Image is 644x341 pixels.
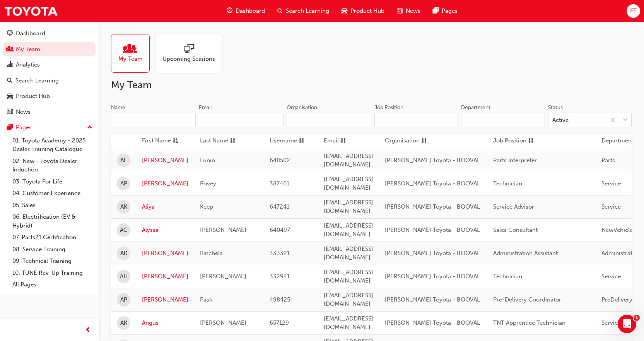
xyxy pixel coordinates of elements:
[227,6,232,16] span: guage-icon
[299,136,304,146] span: sorting-icon
[270,250,290,257] span: 333321
[442,7,458,15] span: Pages
[9,155,96,176] a: 02. New - Toyota Dealer Induction
[324,292,373,308] span: [EMAIL_ADDRESS][DOMAIN_NAME]
[493,319,565,326] span: TNT Apprentice Technician
[142,179,188,188] a: [PERSON_NAME]
[634,315,640,321] span: 1
[200,157,215,164] span: Lunin
[601,180,621,187] span: Service
[374,113,458,127] input: Job Position
[3,89,96,103] a: Product Hub
[3,25,96,120] button: DashboardMy TeamAnalyticsSearch LearningProduct HubNews
[230,136,236,146] span: sorting-icon
[601,136,634,146] span: Department
[9,135,96,155] a: 01. Toyota Academy - 2025 Dealer Training Catalogue
[461,104,490,111] div: Department
[120,249,127,258] span: AK
[270,296,290,303] span: 498425
[270,319,289,326] span: 657129
[9,231,96,243] a: 07. Parts21 Certification
[601,157,615,164] span: Parts
[120,202,127,211] span: AK
[120,272,128,281] span: AH
[493,136,536,146] button: Job Positionsorting-icon
[385,180,480,187] span: [PERSON_NAME] Toyota - BOOVAL
[270,226,290,233] span: 640497
[391,3,427,19] a: news-iconNews
[120,156,127,165] span: AL
[200,250,223,257] span: Kinchela
[350,7,384,15] span: Product Hub
[340,136,346,146] span: sorting-icon
[173,136,178,146] span: asc-icon
[142,136,171,146] span: First Name
[16,29,45,38] div: Dashboard
[385,319,480,326] span: [PERSON_NAME] Toyota - BOOVAL
[142,295,188,304] a: [PERSON_NAME]
[493,273,522,280] span: Technician
[623,115,628,125] span: down-icon
[85,326,91,335] span: prev-icon
[111,79,632,91] h2: My Team
[270,157,290,164] span: 648502
[16,92,50,101] div: Product Hub
[3,58,96,72] a: Analytics
[335,3,391,19] a: car-iconProduct Hub
[493,203,534,210] span: Service Advisor
[200,136,228,146] span: Last Name
[142,226,188,235] a: Alyssa
[406,7,420,15] span: News
[142,136,184,146] button: First Nameasc-icon
[270,273,290,280] span: 332941
[111,113,196,127] input: Name
[3,26,96,41] a: Dashboard
[461,113,545,127] input: Department
[9,255,96,267] a: 09. Technical Training
[7,46,13,53] span: people-icon
[618,315,636,333] iframe: Intercom live chat
[601,319,621,326] span: Service
[16,123,32,132] div: Pages
[3,105,96,119] a: News
[324,245,373,261] span: [EMAIL_ADDRESS][DOMAIN_NAME]
[111,104,125,111] div: Name
[324,315,373,331] span: [EMAIL_ADDRESS][DOMAIN_NAME]
[493,226,538,233] span: Sales Consultant
[433,6,439,16] span: pages-icon
[16,60,40,69] div: Analytics
[277,6,283,16] span: search-icon
[9,176,96,188] a: 03. Toyota For Life
[385,296,480,303] span: [PERSON_NAME] Toyota - BOOVAL
[7,62,13,69] span: chart-icon
[120,319,127,327] span: AK
[3,120,96,135] button: Pages
[385,203,480,210] span: [PERSON_NAME] Toyota - BOOVAL
[4,2,58,20] a: Trak
[142,319,188,327] a: Angus
[9,279,96,291] a: All Pages
[142,249,188,258] a: [PERSON_NAME]
[200,226,246,233] span: [PERSON_NAME]
[270,136,312,146] button: Usernamesorting-icon
[7,109,13,116] span: news-icon
[87,123,92,133] span: up-icon
[156,34,228,73] a: Upcoming Sessions
[601,296,632,303] span: PreDelivery
[200,319,246,326] span: [PERSON_NAME]
[3,42,96,57] a: My Team
[421,136,427,146] span: sorting-icon
[324,153,373,168] span: [EMAIL_ADDRESS][DOMAIN_NAME]
[118,55,143,63] span: My Team
[200,273,246,280] span: [PERSON_NAME]
[324,136,339,146] span: Email
[374,104,403,111] div: Job Position
[385,157,480,164] span: [PERSON_NAME] Toyota - BOOVAL
[548,104,563,111] div: Status
[270,136,297,146] span: Username
[493,136,526,146] span: Job Position
[324,269,373,284] span: [EMAIL_ADDRESS][DOMAIN_NAME]
[9,267,96,279] a: 10. TUNE Rev-Up Training
[286,7,329,15] span: Search Learning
